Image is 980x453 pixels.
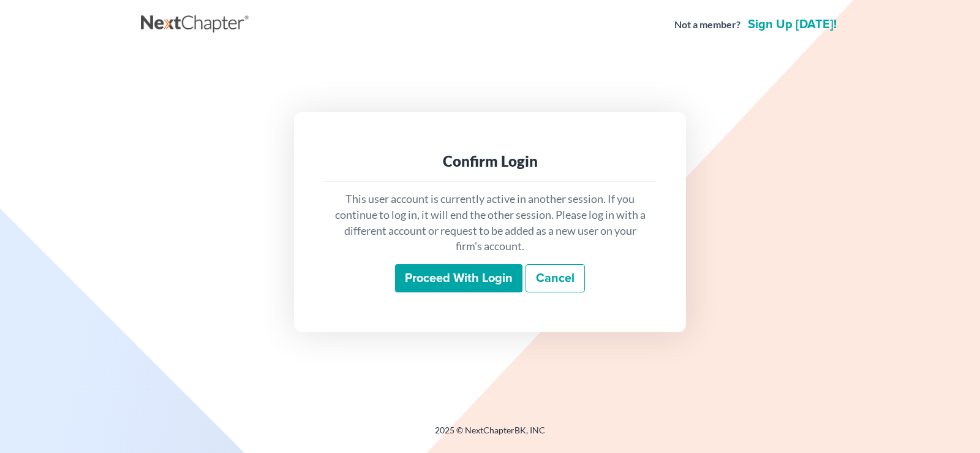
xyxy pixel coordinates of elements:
div: 2025 © NextChapterBK, INC [141,424,839,446]
div: Confirm Login [333,151,647,171]
a: Cancel [526,264,585,292]
input: Proceed with login [395,264,522,292]
a: Sign up [DATE]! [745,18,839,31]
p: This user account is currently active in another session. If you continue to log in, it will end ... [333,191,647,254]
strong: Not a member? [674,18,741,32]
